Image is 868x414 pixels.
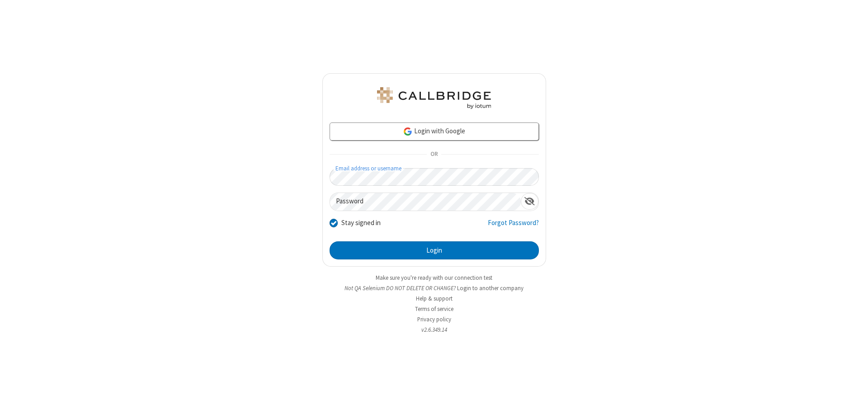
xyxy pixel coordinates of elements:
img: google-icon.png [403,127,413,136]
input: Email address or username [330,168,539,186]
a: Terms of service [415,305,453,313]
a: Make sure you're ready with our connection test [376,274,492,282]
button: Login [330,241,539,259]
button: Login to another company [457,284,524,292]
a: Privacy policy [417,315,451,323]
label: Stay signed in [341,218,381,228]
a: Help & support [416,295,453,302]
a: Login with Google [330,122,539,141]
span: OR [427,148,441,161]
li: Not QA Selenium DO NOT DELETE OR CHANGE? [322,284,546,292]
img: QA Selenium DO NOT DELETE OR CHANGE [375,87,493,109]
li: v2.6.349.14 [322,325,546,334]
input: Password [330,193,521,211]
a: Forgot Password? [488,218,539,235]
div: Show password [521,193,538,210]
